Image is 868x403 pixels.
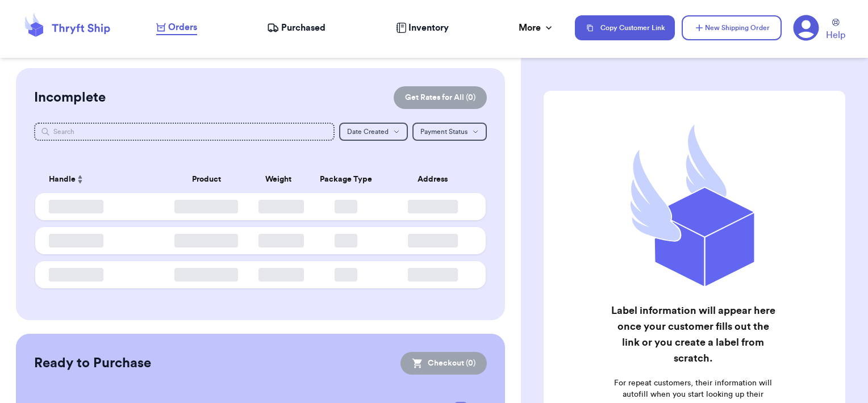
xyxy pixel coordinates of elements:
[76,173,85,186] button: Sort ascending
[252,166,306,193] th: Weight
[339,123,408,141] button: Date Created
[161,166,252,193] th: Product
[34,354,151,372] h2: Ready to Purchase
[412,123,487,141] button: Payment Status
[34,123,335,141] input: Search
[420,128,468,135] span: Payment Status
[168,20,197,34] span: Orders
[682,15,782,40] button: New Shipping Order
[609,303,778,366] h2: Label information will appear here once your customer fills out the link or you create a label fr...
[347,128,389,135] span: Date Created
[400,352,487,375] button: Checkout (0)
[387,166,486,193] th: Address
[281,21,325,35] span: Purchased
[826,19,845,42] a: Help
[306,166,387,193] th: Package Type
[267,21,325,35] a: Purchased
[575,15,675,40] button: Copy Customer Link
[408,21,449,35] span: Inventory
[396,21,449,35] a: Inventory
[49,174,76,186] span: Handle
[519,21,554,35] div: More
[394,86,487,109] button: Get Rates for All (0)
[34,89,106,107] h2: Incomplete
[156,20,197,35] a: Orders
[826,28,845,42] span: Help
